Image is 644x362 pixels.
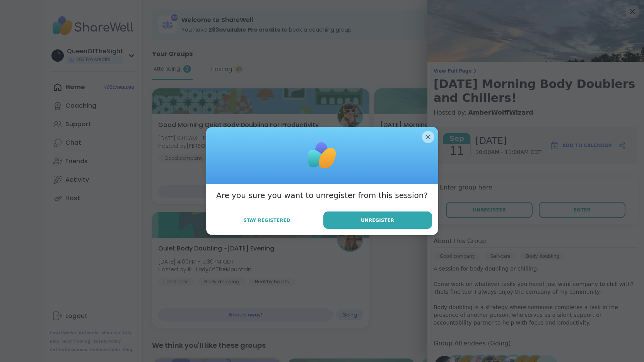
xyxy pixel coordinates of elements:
span: Unregister [361,217,394,224]
span: Stay Registered [243,217,290,224]
button: Stay Registered [212,212,322,228]
h3: Are you sure you want to unregister from this session? [216,190,428,201]
button: Unregister [323,211,432,229]
img: ShareWell Logomark [303,136,342,175]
